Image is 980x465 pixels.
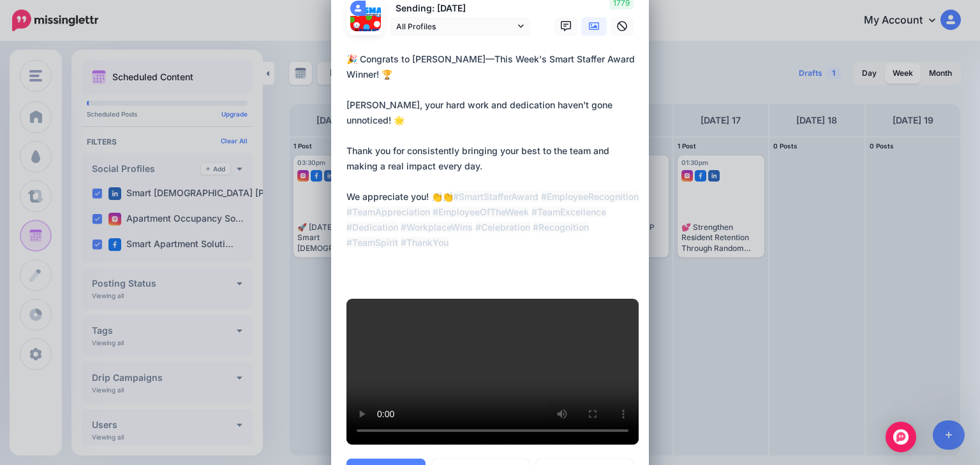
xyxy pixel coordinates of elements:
div: Open Intercom Messenger [886,422,916,452]
a: All Profiles [390,17,530,36]
div: 🎉 Congrats to [PERSON_NAME]—This Week's Smart Staffer Award Winner! 🏆 [PERSON_NAME], your hard wo... [346,52,640,250]
img: 273388243_356788743117728_5079064472810488750_n-bsa130694.png [366,1,381,16]
p: Sending: [DATE] [390,1,530,16]
img: 162108471_929565637859961_2209139901119392515_n-bsa130695.jpg [350,16,381,46]
span: All Profiles [396,20,515,33]
img: user_default_image.png [350,1,366,16]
